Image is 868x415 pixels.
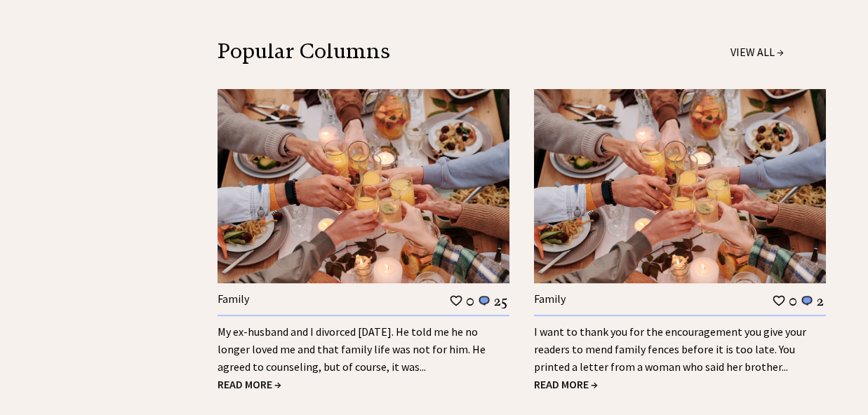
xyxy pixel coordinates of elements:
[816,292,824,310] td: 2
[534,292,566,306] a: Family
[218,377,281,391] a: READ MORE →
[534,377,598,391] a: READ MORE →
[772,294,786,307] img: heart_outline%201.png
[449,294,463,307] img: heart_outline%201.png
[534,325,806,374] a: I want to thank you for the encouragement you give your readers to mend family fences before it i...
[218,89,509,283] img: family.jpg
[218,325,486,374] a: My ex-husband and I divorced [DATE]. He told me he no longer loved me and that family life was no...
[788,292,798,310] td: 0
[730,45,784,59] a: VIEW ALL →
[465,292,475,310] td: 0
[218,292,249,306] a: Family
[534,89,826,283] img: family.jpg
[800,294,814,307] img: message_round%201.png
[493,292,508,310] td: 25
[218,43,582,59] div: Popular Columns
[477,294,491,307] img: message_round%201.png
